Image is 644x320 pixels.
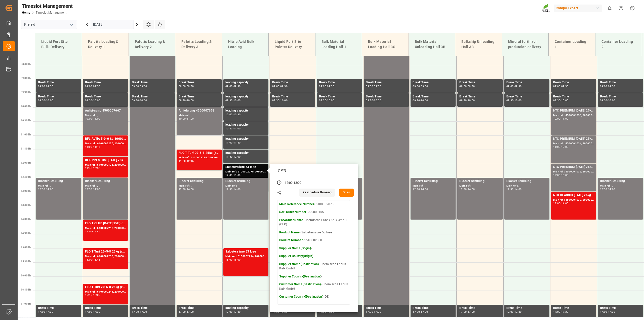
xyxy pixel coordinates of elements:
[608,188,615,190] div: 14:00
[85,99,92,101] div: 09:30
[514,188,522,190] div: 14:00
[560,202,561,204] div: -
[93,85,100,87] div: 09:30
[279,246,348,251] p: -
[420,188,421,190] div: -
[21,190,31,192] span: 13:00 Hr
[179,113,220,118] div: Main ref : ,
[413,85,420,87] div: 09:00
[560,146,561,148] div: -
[413,80,454,85] div: Break Time
[21,218,31,221] span: 14:00 Hr
[233,174,233,176] div: -
[179,151,220,156] div: FLO T Turf 20-5-8 25kg (x40) INT
[600,80,641,85] div: Break Time
[85,158,126,163] div: BLK PREMIUM [DATE] 25kg(x40)D,EN,PL,FNLFLO T BKR [DATE] 25kg (x40) D,ATBT FAIR 25-5-8 35%UH 3M 25...
[225,259,233,261] div: 15:00
[132,94,173,99] div: Break Time
[179,99,186,101] div: 09:30
[467,99,467,101] div: -
[21,147,31,150] span: 11:30 Hr
[339,189,354,197] button: Open
[279,218,348,227] p: - Chemische Fabrik Kalk GmbH, (CFK)
[46,188,53,190] div: 14:00
[225,174,233,176] div: 12:00
[285,181,293,185] div: 12:00
[420,99,421,101] div: -
[186,188,187,190] div: -
[600,188,607,190] div: 12:30
[93,188,100,190] div: 14:00
[85,290,126,294] div: Main ref : 6100002241, 2000001682
[225,254,266,259] div: Main ref : 6100002214, 2000001741
[554,5,602,12] div: Compo Expert
[233,85,233,87] div: -
[233,156,233,158] div: -
[92,146,93,148] div: -
[513,188,514,190] div: -
[187,85,194,87] div: 09:30
[299,189,335,197] button: Reschedule Booking
[21,91,31,94] span: 09:30 Hr
[279,295,323,298] strong: Customer Country(Destination)
[179,156,220,160] div: Main ref : 6100002235, 2000001682
[233,99,241,101] div: 10:00
[233,188,241,190] div: 14:00
[319,94,360,99] div: Break Time
[21,274,31,277] span: 16:00 Hr
[85,141,126,146] div: Main ref : 6100002225, 2000001650
[276,169,352,172] div: [DATE]
[86,37,125,52] div: Paletts Loading & Delivery 1
[92,118,93,120] div: -
[46,99,53,101] div: 10:00
[553,118,560,120] div: 10:00
[21,232,31,235] span: 14:30 Hr
[233,99,233,101] div: -
[225,80,266,85] div: loading capacity
[93,118,100,120] div: 11:00
[225,94,266,99] div: loading capacity
[140,99,147,101] div: 10:00
[459,184,500,188] div: Main ref : ,
[272,80,313,85] div: Break Time
[553,80,594,85] div: Break Time
[513,99,514,101] div: -
[233,259,233,261] div: -
[542,4,550,13] img: Screenshot%202023-09-29%20at%2010.02.21.png_1712312052.png
[279,275,321,278] strong: Supplier Country(Destination)
[561,118,569,120] div: 11:00
[225,249,266,254] div: Salpetersäure 53 lose
[600,99,607,101] div: 09:30
[326,99,327,101] div: -
[553,141,594,146] div: Main ref : 4500001034, 2000001012
[366,85,373,87] div: 09:00
[92,230,93,233] div: -
[225,127,233,130] div: 10:30
[600,179,641,184] div: Blocker Schulung
[21,204,31,206] span: 13:30 Hr
[179,118,186,120] div: 10:00
[225,113,233,116] div: 10:00
[560,85,561,87] div: -
[373,85,374,87] div: -
[38,188,45,190] div: 12:30
[85,136,126,141] div: BFL AVNA 5-0-0 SL 1000L IBC MTO
[92,85,93,87] div: -
[459,179,500,184] div: Blocker Schulung
[85,167,92,169] div: 11:45
[373,99,374,101] div: -
[514,85,522,87] div: 09:30
[459,94,500,99] div: Break Time
[85,184,126,188] div: Main ref : ,
[554,3,604,13] button: Compo Expert
[279,202,314,206] strong: Main Reference Number
[366,94,407,99] div: Break Time
[186,85,187,87] div: -
[225,141,233,144] div: 11:00
[132,80,173,85] div: Break Time
[85,230,92,233] div: 14:00
[233,188,233,190] div: -
[553,174,560,176] div: 12:00
[553,113,594,118] div: Main ref : 4500001036, 2000001012
[233,113,233,116] div: -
